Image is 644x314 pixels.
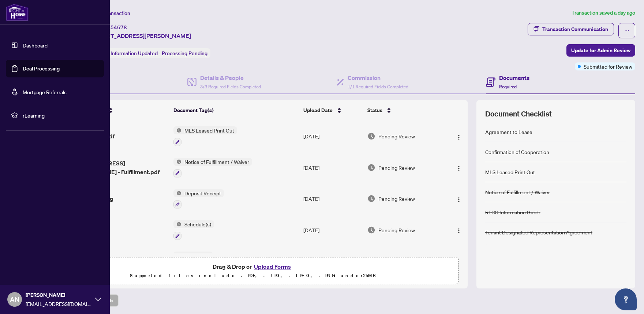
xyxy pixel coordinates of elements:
[300,214,365,246] td: [DATE]
[69,159,167,176] span: [STREET_ADDRESS][PERSON_NAME] - Fulfillment.pdf
[173,158,252,177] button: Status IconNotice of Fulfillment / Waiver
[252,262,293,271] button: Upload Forms
[566,44,635,57] button: Update for Admin Review
[173,126,181,134] img: Status Icon
[66,100,170,120] th: (10) File Name
[300,152,365,183] td: [DATE]
[300,183,365,215] td: [DATE]
[23,89,67,95] a: Mortgage Referrals
[91,31,191,40] span: [STREET_ADDRESS][PERSON_NAME]
[485,148,549,156] div: Confirmation of Cooperation
[173,252,213,271] button: Status IconSchedule B
[367,164,375,172] img: Document Status
[367,106,382,114] span: Status
[181,220,214,228] span: Schedule(s)
[378,226,415,234] span: Pending Review
[213,262,293,271] span: Drag & Drop or
[26,291,91,299] span: [PERSON_NAME]
[91,48,210,58] div: Status:
[111,24,127,31] span: 54678
[499,73,529,82] h4: Documents
[615,288,637,310] button: Open asap
[378,164,415,172] span: Pending Review
[364,100,445,120] th: Status
[171,100,300,120] th: Document Tag(s)
[485,208,540,216] div: RECO Information Guide
[10,294,19,305] span: AN
[456,197,462,203] img: Logo
[111,50,207,57] span: Information Updated - Processing Pending
[300,246,365,277] td: [DATE]
[584,62,632,70] span: Submitted for Review
[453,224,465,236] button: Logo
[181,189,224,197] span: Deposit Receipt
[173,220,214,240] button: Status IconSchedule(s)
[456,165,462,171] img: Logo
[181,158,252,166] span: Notice of Fulfillment / Waiver
[378,132,415,140] span: Pending Review
[26,300,91,308] span: [EMAIL_ADDRESS][DOMAIN_NAME]
[485,228,592,236] div: Tenant Designated Representation Agreement
[624,28,629,33] span: ellipsis
[23,65,60,72] a: Deal Processing
[303,106,333,114] span: Upload Date
[348,84,408,89] span: 1/1 Required Fields Completed
[173,126,237,146] button: Status IconMLS Leased Print Out
[6,4,29,21] img: logo
[200,73,261,82] h4: Details & People
[300,100,365,120] th: Upload Date
[367,132,375,140] img: Document Status
[485,128,532,136] div: Agreement to Lease
[453,193,465,204] button: Logo
[200,84,261,89] span: 3/3 Required Fields Completed
[572,9,635,17] article: Transaction saved a day ago
[542,23,608,35] div: Transaction Communication
[499,84,517,89] span: Required
[181,126,237,134] span: MLS Leased Print Out
[173,189,224,209] button: Status IconDeposit Receipt
[23,42,48,49] a: Dashboard
[485,109,552,119] span: Document Checklist
[348,73,408,82] h4: Commission
[456,228,462,234] img: Logo
[456,134,462,140] img: Logo
[300,120,365,152] td: [DATE]
[485,168,535,176] div: MLS Leased Print Out
[453,162,465,173] button: Logo
[173,158,181,166] img: Status Icon
[52,271,454,280] p: Supported files include .PDF, .JPG, .JPEG, .PNG under 25 MB
[367,226,375,234] img: Document Status
[571,45,630,56] span: Update for Admin Review
[485,188,550,196] div: Notice of Fulfillment / Waiver
[378,195,415,203] span: Pending Review
[91,10,130,16] span: View Transaction
[367,195,375,203] img: Document Status
[453,130,465,142] button: Logo
[528,23,614,35] button: Transaction Communication
[173,252,181,260] img: Status Icon
[47,257,458,284] span: Drag & Drop orUpload FormsSupported files include .PDF, .JPG, .JPEG, .PNG under25MB
[173,220,181,228] img: Status Icon
[23,111,99,119] span: rLearning
[181,252,213,260] span: Schedule B
[173,189,181,197] img: Status Icon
